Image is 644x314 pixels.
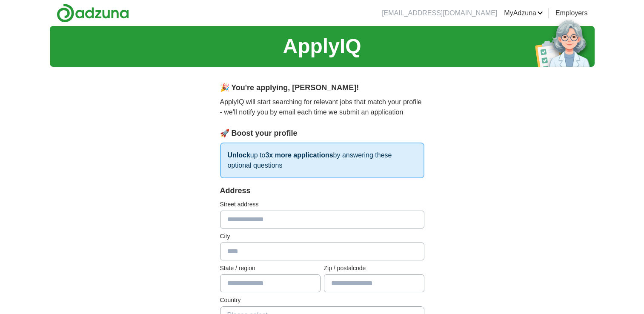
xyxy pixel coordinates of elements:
[324,264,424,273] label: Zip / postalcode
[220,128,424,139] div: 🚀 Boost your profile
[220,200,424,209] label: Street address
[220,97,424,117] p: ApplyIQ will start searching for relevant jobs that match your profile - we'll notify you by emai...
[382,8,497,18] li: [EMAIL_ADDRESS][DOMAIN_NAME]
[283,31,361,62] h1: ApplyIQ
[228,151,250,159] strong: Unlock
[220,232,424,241] label: City
[504,8,543,18] a: MyAdzuna
[220,296,424,305] label: Country
[220,185,424,197] div: Address
[265,151,333,159] strong: 3x more applications
[220,82,424,94] div: 🎉 You're applying , [PERSON_NAME] !
[220,143,424,178] p: up to by answering these optional questions
[57,3,129,23] img: Adzuna logo
[555,8,588,18] a: Employers
[220,264,321,273] label: State / region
